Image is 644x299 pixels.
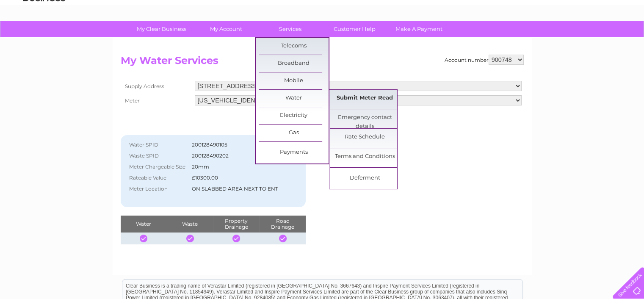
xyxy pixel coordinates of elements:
[255,21,325,37] a: Services
[125,183,190,194] th: Meter Location
[125,150,190,161] th: Waste SPID
[330,129,400,146] a: Rate Schedule
[190,139,287,150] td: 200128490105
[330,148,400,165] a: Terms and Conditions
[125,139,190,150] th: Water SPID
[484,4,543,15] a: 0333 014 3131
[330,90,400,107] a: Submit Meter Read
[259,107,329,124] a: Electricity
[167,216,213,233] th: Waste
[125,172,190,183] th: Rateable Value
[260,216,306,233] th: Road Drainage
[190,150,287,161] td: 200128490202
[259,55,329,72] a: Broadband
[330,109,400,126] a: Emergency contact details
[259,90,329,107] a: Water
[320,21,390,37] a: Customer Help
[122,5,522,41] div: Clear Business is a trading name of Verastar Limited (registered in [GEOGRAPHIC_DATA] No. 3667643...
[330,170,400,187] a: Deferment
[121,79,193,93] th: Supply Address
[22,22,66,48] img: logo.png
[259,72,329,89] a: Mobile
[588,36,608,42] a: Contact
[445,55,524,65] div: Account number
[570,36,583,42] a: Blog
[190,183,287,194] td: ON SLABBED AREA NEXT TO ENT
[516,36,535,42] a: Energy
[384,21,454,37] a: Make A Payment
[495,36,511,42] a: Water
[259,38,329,55] a: Telecoms
[121,55,524,71] h2: My Water Services
[190,161,287,172] td: 20mm
[121,216,167,233] th: Water
[213,216,259,233] th: Property Drainage
[125,161,190,172] th: Meter Chargeable Size
[616,36,636,42] a: Log out
[259,125,329,141] a: Gas
[190,172,287,183] td: £10300.00
[540,36,565,42] a: Telecoms
[121,93,193,108] th: Meter
[127,21,196,37] a: My Clear Business
[191,21,261,37] a: My Account
[259,144,329,161] a: Payments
